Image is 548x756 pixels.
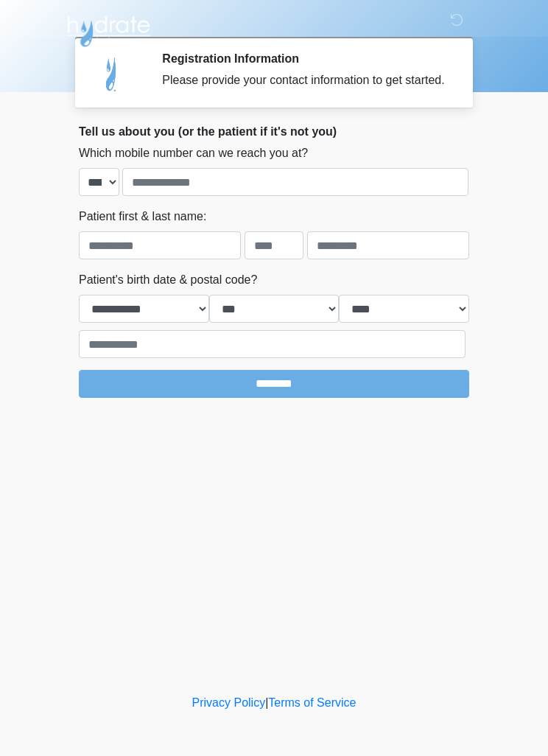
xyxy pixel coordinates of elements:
label: Which mobile number can we reach you at? [79,144,308,162]
label: Patient's birth date & postal code? [79,271,257,289]
img: Hydrate IV Bar - Scottsdale Logo [64,11,152,48]
a: Privacy Policy [192,696,266,709]
a: | [265,696,268,709]
a: Terms of Service [268,696,356,709]
div: Please provide your contact information to get started. [162,71,447,89]
img: Agent Avatar [90,52,134,96]
h2: Tell us about you (or the patient if it's not you) [79,125,469,139]
label: Patient first & last name: [79,208,206,225]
